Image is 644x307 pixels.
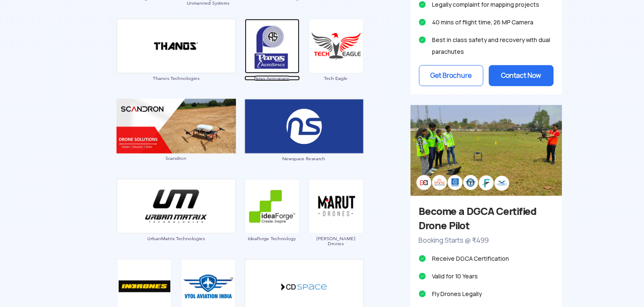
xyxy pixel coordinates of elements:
span: UrbanMatrix Technologies [117,236,236,241]
h3: Become a DGCA Certified Drone Pilot [419,204,554,233]
p: Booking Starts @ ₹499 [419,235,554,246]
li: 40 mins of flight time, 26 MP Camera [419,16,554,28]
img: img_scandron_double.png [117,99,236,153]
span: Scandron [117,156,236,161]
img: ic_newspace_double.png [244,99,364,154]
img: ic_paras.png [245,19,299,74]
a: Scandron [117,122,236,161]
span: Thanos Technologies [117,76,236,81]
img: ic_urbanmatrix_double.png [117,179,236,234]
a: Paras Aerospace [244,42,300,81]
a: Newspace Research [244,122,364,161]
img: bg_sideadtraining.png [411,105,562,196]
img: ic_ideaforge.png [245,179,299,234]
li: Receive DGCA Certification [419,253,554,265]
img: ic_marutdrones.png [309,179,363,234]
a: Tech Eagle [308,42,364,81]
li: Best in class safety and recovery with dual parachutes [419,34,554,58]
img: ic_techeagle.png [309,19,363,74]
a: IdeaForge Technology [244,202,300,241]
span: Newspace Research [244,156,364,161]
li: Fly Drones Legally [419,288,554,300]
span: Paras Aerospace [244,76,300,81]
a: Thanos Technologies [117,42,236,81]
span: [PERSON_NAME] Drones [308,236,364,246]
span: IdeaForge Technology [244,236,300,241]
button: Get Brochure [419,65,484,86]
a: UrbanMatrix Technologies [117,202,236,241]
button: Contact Now [489,65,554,86]
li: Valid for 10 Years [419,270,554,282]
span: Tech Eagle [308,76,364,81]
img: ic_thanos_double.png [117,19,236,74]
